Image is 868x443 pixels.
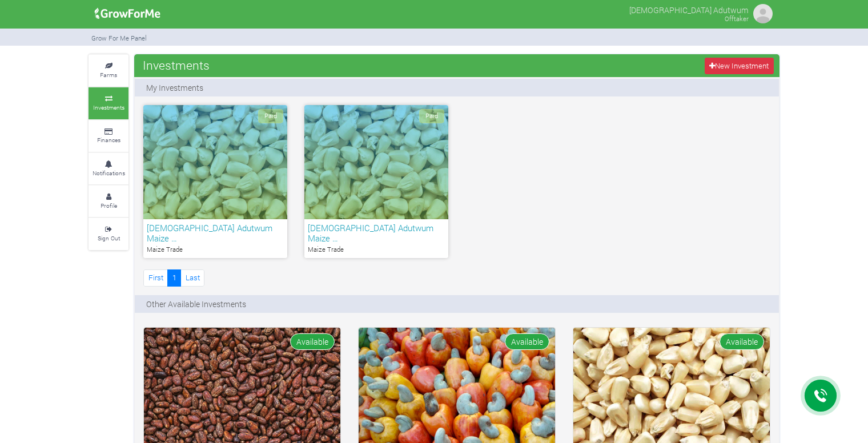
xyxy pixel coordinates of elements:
p: Maize Trade [147,245,284,255]
img: growforme image [752,2,774,25]
a: Sign Out [89,218,128,249]
span: Available [720,333,764,350]
a: Notifications [89,153,128,184]
small: Notifications [93,169,125,177]
p: [DEMOGRAPHIC_DATA] Adutwum [629,2,749,16]
small: Farms [100,71,117,79]
p: Maize Trade [308,245,445,255]
small: Investments [93,103,124,111]
img: growforme image [91,2,164,25]
span: Paid [258,109,283,123]
small: Grow For Me Panel [91,34,147,42]
h6: [DEMOGRAPHIC_DATA] Adutwum Maize … [308,223,445,243]
a: First [143,269,168,286]
small: Offtaker [725,14,749,23]
p: Other Available Investments [146,298,246,310]
small: Finances [97,136,120,144]
a: 1 [167,269,181,286]
span: Investments [140,54,212,76]
a: Last [180,269,204,286]
span: Paid [419,109,444,123]
a: Paid [DEMOGRAPHIC_DATA] Adutwum Maize … Maize Trade [304,105,448,258]
span: Available [505,333,549,350]
a: Investments [89,87,128,119]
a: Profile [89,186,128,217]
small: Profile [101,202,117,210]
small: Sign Out [98,234,120,242]
a: Finances [89,120,128,152]
a: New Investment [705,58,774,74]
h6: [DEMOGRAPHIC_DATA] Adutwum Maize … [147,223,284,243]
span: Available [290,333,335,350]
a: Paid [DEMOGRAPHIC_DATA] Adutwum Maize … Maize Trade [143,105,287,258]
nav: Page Navigation [143,269,204,286]
a: Farms [89,55,128,86]
p: My Investments [146,82,203,94]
